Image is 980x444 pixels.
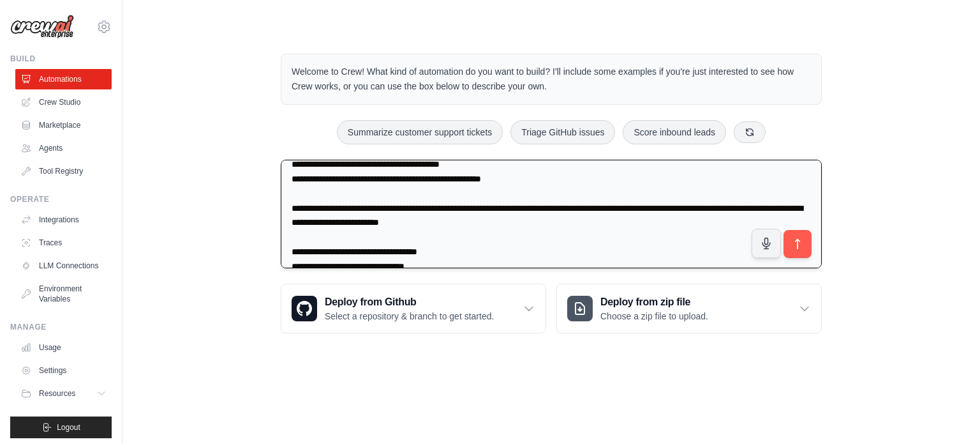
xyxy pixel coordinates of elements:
div: Build [10,54,112,64]
button: Triage GitHub issues [510,120,615,144]
span: Resources [39,388,75,399]
a: LLM Connections [15,256,112,276]
h3: Deploy from zip file [600,295,708,310]
a: Usage [15,337,112,358]
a: Integrations [15,210,112,230]
a: Tool Registry [15,161,112,181]
h3: Deploy from Github [325,295,494,310]
p: Welcome to Crew! What kind of automation do you want to build? I'll include some examples if you'... [292,65,811,94]
button: Score inbound leads [623,120,726,144]
a: Environment Variables [15,279,112,309]
button: Logout [10,417,112,438]
a: Settings [15,360,112,381]
p: Select a repository & branch to get started. [325,310,494,323]
a: Automations [15,69,112,89]
button: Summarize customer support tickets [337,120,503,144]
a: Marketplace [15,115,112,135]
a: Agents [15,138,112,158]
span: Logout [57,422,80,433]
a: Crew Studio [15,92,112,112]
p: Choose a zip file to upload. [600,310,708,323]
iframe: Chat Widget [916,383,980,444]
div: Operate [10,194,112,204]
img: Logo [10,15,74,39]
a: Traces [15,233,112,253]
button: Resources [15,383,112,404]
div: Manage [10,322,112,332]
